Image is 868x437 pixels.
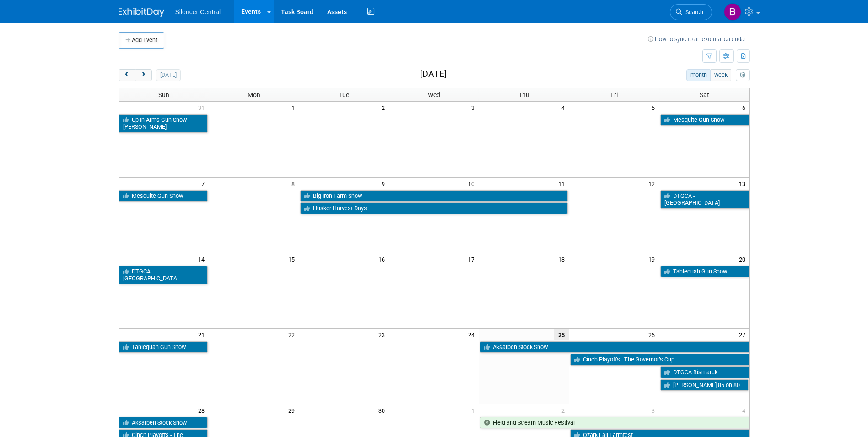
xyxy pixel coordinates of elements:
button: prev [119,69,135,81]
span: 14 [197,253,209,265]
a: DTGCA - [GEOGRAPHIC_DATA] [660,190,749,209]
span: 15 [287,253,299,265]
span: Sun [158,91,169,98]
img: ExhibitDay [119,8,164,17]
span: 10 [467,178,479,189]
img: Billee Page [724,3,741,21]
span: 13 [738,178,749,189]
span: 12 [647,178,659,189]
span: Search [682,9,703,16]
a: Aksarben Stock Show [119,417,208,429]
button: week [710,69,731,81]
span: Silencer Central [175,8,221,16]
a: DTGCA - [GEOGRAPHIC_DATA] [119,266,208,284]
a: Tahlequah Gun Show [119,341,208,353]
span: 17 [467,253,479,265]
span: 5 [651,102,659,113]
a: Up In Arms Gun Show - [PERSON_NAME] [119,114,208,133]
span: Thu [518,91,529,98]
h2: [DATE] [420,69,447,79]
a: Big Iron Farm Show [300,190,568,202]
span: 3 [651,404,659,416]
a: How to sync to an external calendar... [648,36,750,43]
span: 31 [197,102,209,113]
span: 21 [197,329,209,340]
a: Search [670,4,712,20]
button: [DATE] [156,69,180,81]
span: 3 [470,102,479,113]
span: 29 [287,404,299,416]
span: 1 [470,404,479,416]
span: Tue [339,91,349,98]
a: Aksarben Stock Show [480,341,749,353]
span: 25 [554,329,569,340]
a: [PERSON_NAME] 85 on 80 [660,379,748,391]
span: 22 [287,329,299,340]
span: Mon [248,91,260,98]
span: 11 [557,178,569,189]
a: Husker Harvest Days [300,202,568,214]
span: 9 [381,178,389,189]
button: month [686,69,711,81]
a: DTGCA Bismarck [660,366,749,378]
a: Mesquite Gun Show [660,114,749,126]
span: 20 [738,253,749,265]
a: Field and Stream Music Festival [480,417,749,429]
span: 7 [200,178,209,189]
span: Wed [428,91,440,98]
span: Sat [700,91,709,98]
span: 27 [738,329,749,340]
span: 28 [197,404,209,416]
span: 26 [647,329,659,340]
span: 2 [561,404,569,416]
span: 19 [647,253,659,265]
a: Cinch Playoffs - The Governor’s Cup [570,354,749,366]
i: Personalize Calendar [740,72,746,78]
button: next [135,69,152,81]
span: 24 [467,329,479,340]
button: Add Event [119,32,164,49]
span: 4 [741,404,749,416]
span: 1 [291,102,299,113]
span: 18 [557,253,569,265]
a: Tahlequah Gun Show [660,266,749,278]
span: 16 [377,253,389,265]
span: 30 [377,404,389,416]
span: 23 [377,329,389,340]
span: 2 [381,102,389,113]
a: Mesquite Gun Show [119,190,208,202]
span: 4 [561,102,569,113]
span: Fri [610,91,618,98]
span: 8 [291,178,299,189]
span: 6 [741,102,749,113]
button: myCustomButton [736,69,749,81]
